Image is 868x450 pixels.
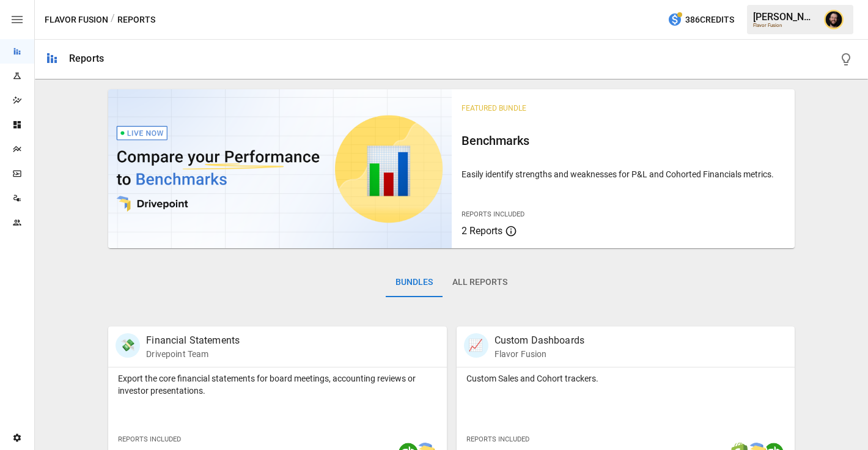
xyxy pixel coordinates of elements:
[495,333,585,348] p: Custom Dashboards
[45,12,108,28] button: Flavor Fusion
[69,53,104,64] div: Reports
[462,168,785,180] p: Easily identify strengths and weaknesses for P&L and Cohorted Financials metrics.
[495,348,585,360] p: Flavor Fusion
[462,210,524,218] span: Reports Included
[663,9,739,31] button: 386Credits
[108,89,451,248] img: video thumbnail
[386,268,443,297] button: Bundles
[466,435,529,443] span: Reports Included
[462,225,502,237] span: 2 Reports
[146,348,240,360] p: Drivepoint Team
[462,104,526,112] span: Featured Bundle
[753,23,817,28] div: Flavor Fusion
[146,333,240,348] p: Financial Statements
[685,12,734,28] span: 386 Credits
[116,333,140,358] div: 💸
[824,10,844,29] img: Ciaran Nugent
[466,372,785,385] p: Custom Sales and Cohort trackers.
[118,372,436,397] p: Export the core financial statements for board meetings, accounting reviews or investor presentat...
[464,333,488,358] div: 📈
[443,268,517,297] button: All Reports
[753,11,817,23] div: [PERSON_NAME]
[111,12,115,28] div: /
[118,435,181,443] span: Reports Included
[817,2,851,37] button: Ciaran Nugent
[462,131,785,150] h6: Benchmarks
